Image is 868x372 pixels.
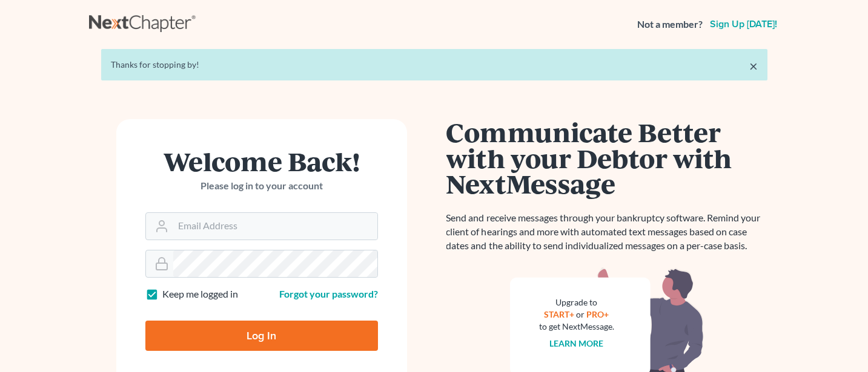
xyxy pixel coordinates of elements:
[749,59,758,73] a: ×
[145,321,378,351] input: Log In
[145,148,378,174] h1: Welcome Back!
[544,309,574,319] a: START+
[637,18,703,31] strong: Not a member?
[539,321,614,333] div: to get NextMessage.
[111,59,758,71] div: Thanks for stopping by!
[173,213,377,240] input: Email Address
[446,211,767,253] p: Send and receive messages through your bankruptcy software. Remind your client of hearings and mo...
[162,287,238,301] label: Keep me logged in
[586,309,609,319] a: PRO+
[576,309,585,319] span: or
[446,119,767,197] h1: Communicate Better with your Debtor with NextMessage
[539,296,614,308] div: Upgrade to
[549,338,603,348] a: Learn more
[279,288,378,299] a: Forgot your password?
[145,179,378,193] p: Please log in to your account
[707,19,780,29] a: Sign up [DATE]!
